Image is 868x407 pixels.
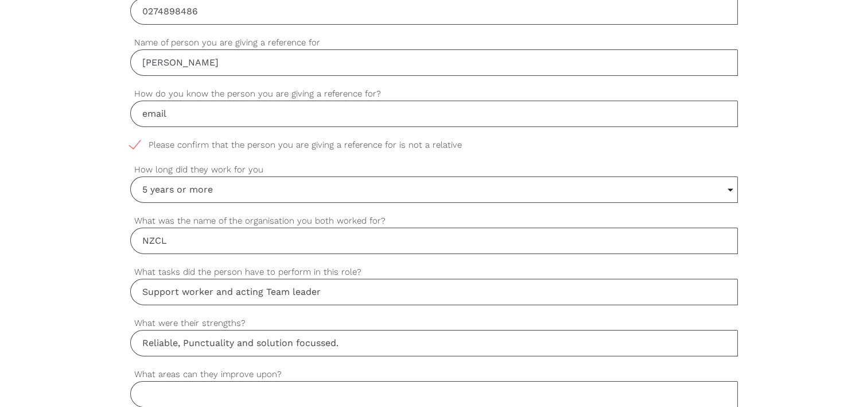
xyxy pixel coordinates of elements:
[130,36,738,49] label: Name of person you are giving a reference for
[130,87,738,101] label: How do you know the person you are giving a reference for?
[130,266,738,279] label: What tasks did the person have to perform in this role?
[130,317,738,330] label: What were their strengths?
[130,368,738,381] label: What areas can they improve upon?
[130,139,484,152] span: Please confirm that the person you are giving a reference for is not a relative
[130,214,738,228] label: What was the name of the organisation you both worked for?
[130,163,738,176] label: How long did they work for you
